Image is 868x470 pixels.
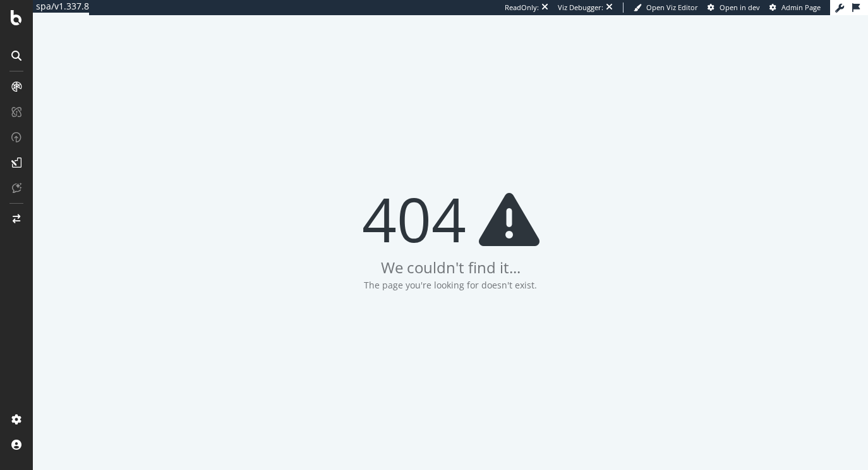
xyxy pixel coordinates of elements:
[634,3,698,13] a: Open Viz Editor
[646,3,698,12] span: Open Viz Editor
[362,187,539,250] div: 404
[781,3,821,12] span: Admin Page
[720,3,760,12] span: Open in dev
[558,3,603,13] div: Viz Debugger:
[505,3,539,13] div: ReadOnly:
[769,3,821,13] a: Admin Page
[708,3,760,13] a: Open in dev
[381,257,521,278] div: We couldn't find it...
[364,279,537,292] div: The page you're looking for doesn't exist.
